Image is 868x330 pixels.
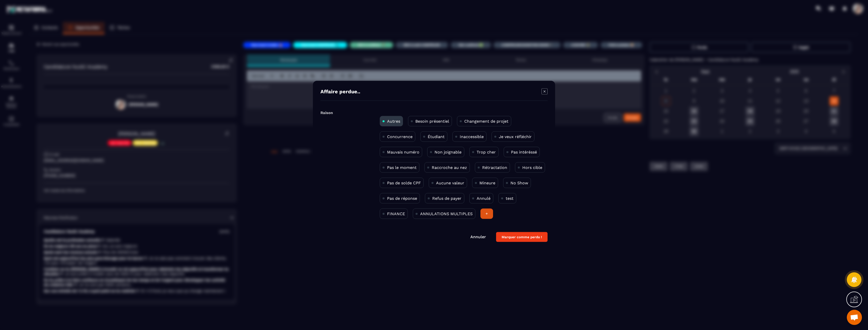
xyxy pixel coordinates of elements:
p: Mauvais numéro [387,149,419,154]
p: Raccroche au nez [432,165,467,170]
p: Aucune valeur [436,180,464,185]
p: Changement de projet [464,119,508,123]
h4: Affaire perdue.. [320,88,360,95]
p: FINANCE [387,211,405,216]
p: Pas de réponse [387,196,417,201]
label: Raison [320,110,333,115]
p: Mineure [479,180,495,185]
p: Je veux réfléchir [499,134,532,139]
div: + [480,208,493,219]
p: Pas intéréssé [511,149,537,154]
p: Étudiant [428,134,445,139]
a: Annuler [470,234,486,239]
p: test [506,196,513,201]
p: Autres [387,119,400,123]
p: Inaccessible [460,134,484,139]
p: Non joignable [435,149,462,154]
p: Hors cible [522,165,542,170]
p: Trop cher [477,149,496,154]
p: Rétractation [482,165,507,170]
p: Refus de payer [432,196,462,201]
button: Marquer comme perdu ! [496,232,548,242]
p: ANNULATIONS MULTIPLES [420,211,473,216]
p: Pas le moment [387,165,417,170]
p: Concurrence [387,134,413,139]
p: No Show [510,180,528,185]
p: Pas de solde CPF [387,180,421,185]
p: Besoin présentiel [415,119,449,123]
p: Annulé [477,196,491,201]
div: Ouvrir le chat [847,310,862,325]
